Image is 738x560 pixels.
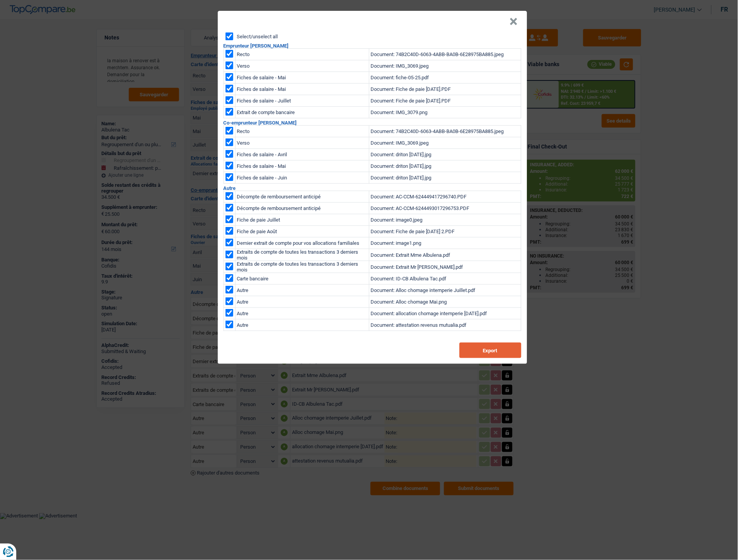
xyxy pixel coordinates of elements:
td: Extrait de compte bancaire [235,107,369,118]
td: Extraits de compte de toutes les transactions 3 derniers mois [235,249,369,261]
td: Document: IMG_3069.jpeg [369,60,521,72]
h2: Emprunteur [PERSON_NAME] [224,43,521,48]
td: Document: attestation revenus mutualia.pdf [369,319,521,331]
button: Close [510,18,518,26]
td: Carte bancaire [235,273,369,285]
td: Document: allocation chomage intemperie [DATE].pdf [369,308,521,319]
td: Fiche de paie Juillet [235,214,369,226]
td: Document: 74B2C40D-6063-4ABB-BA0B-6E28975BA885.jpeg [369,126,521,137]
td: Document: Fiche de paie [DATE] 2.PDF [369,226,521,237]
td: Autre [235,319,369,331]
td: Fiches de salaire - Mai [235,84,369,95]
td: Dernier extrait de compte pour vos allocations familiales [235,237,369,249]
td: Autre [235,296,369,308]
td: Autre [235,285,369,296]
td: Verso [235,60,369,72]
td: Document: IMG_3069.jpeg [369,137,521,149]
button: Export [460,343,521,358]
td: Document: Extrait Mme Albulena.pdf [369,249,521,261]
td: Document: image1.png [369,237,521,249]
td: Document: ID-CB Albulena Tac.pdf [369,273,521,285]
td: Document: Alloc chomage intemperie Juillet.pdf [369,285,521,296]
td: Décompte de remboursement anticipé [235,191,369,203]
td: Fiches de salaire - Mai [235,160,369,172]
h2: Autre [224,186,521,191]
td: Document: AC-CCM-6244493017296753.PDF [369,203,521,214]
td: Recto [235,49,369,60]
td: Fiches de salaire - Juin [235,172,369,184]
td: Fiche de paie Août [235,226,369,237]
td: Document: driton [DATE].jpg [369,149,521,160]
td: Document: driton [DATE].jpg [369,160,521,172]
td: Document: AC-CCM-624449417296740.PDF [369,191,521,203]
td: Fiches de salaire - Juillet [235,95,369,107]
td: Document: image0.jpeg [369,214,521,226]
td: Recto [235,126,369,137]
td: Document: IMG_3079.png [369,107,521,118]
td: Document: Extrait Mr [PERSON_NAME].pdf [369,261,521,273]
td: Extraits de compte de toutes les transactions 3 derniers mois [235,261,369,273]
td: Document: Fiche de paie [DATE].PDF [369,84,521,95]
td: Document: Alloc chomage Mai.png [369,296,521,308]
label: Select/unselect all [237,34,278,39]
h2: Co-emprunteur [PERSON_NAME] [224,120,521,125]
td: Fiches de salaire - Avril [235,149,369,160]
td: Document: 74B2C40D-6063-4ABB-BA0B-6E28975BA885.jpeg [369,49,521,60]
td: Fiches de salaire - Mai [235,72,369,84]
td: Document: fiche-05-25.pdf [369,72,521,84]
td: Document: driton [DATE].jpg [369,172,521,184]
td: Document: Fiche de paie [DATE].PDF [369,95,521,107]
td: Verso [235,137,369,149]
td: Décompte de remboursement anticipé [235,203,369,214]
td: Autre [235,308,369,319]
